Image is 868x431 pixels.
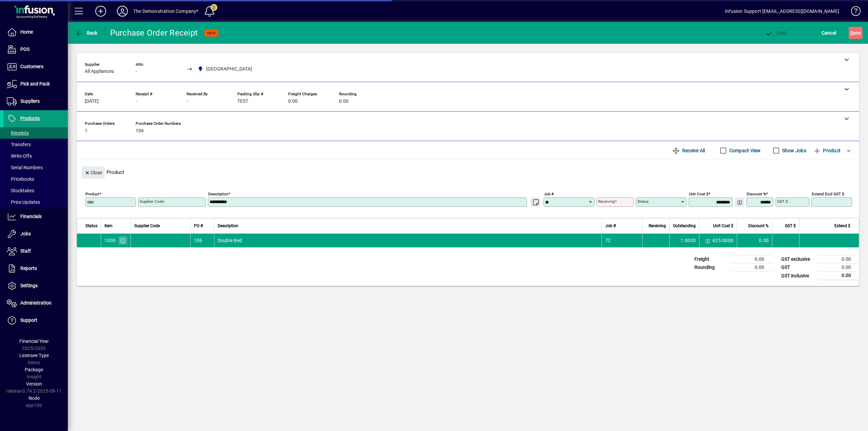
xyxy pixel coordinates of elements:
a: Stocktakes [3,185,68,196]
td: 1.0000 [669,234,699,247]
span: Cancel [822,27,836,38]
span: Extend $ [834,222,850,230]
span: [DATE] [85,99,99,104]
td: Double Bed [214,234,602,247]
app-page-header-button: Back [68,27,105,39]
span: Version [26,381,42,387]
td: 0.00 [732,263,772,272]
span: ost [765,30,787,36]
span: Package [25,367,43,372]
div: Purchase Order Receipt [110,27,198,38]
button: Receive All [669,144,708,157]
mat-label: Product [85,192,99,196]
button: Back [73,27,99,39]
a: POS [3,41,68,58]
span: Transfers [7,142,31,147]
mat-label: Status [637,199,649,204]
span: ave [850,27,861,38]
span: Licensee Type [19,353,49,358]
a: Settings [3,277,68,294]
span: Jobs [20,231,31,236]
div: Product [77,160,859,180]
a: Administration [3,295,68,312]
span: Back [75,30,98,36]
span: All Appliances [85,69,114,74]
span: P [777,30,780,36]
span: TEST [237,99,248,104]
span: Products [20,116,40,121]
a: Staff [3,243,68,260]
span: Write Offs [7,153,32,159]
a: Knowledge Base [846,1,860,23]
span: Pricebooks [7,176,34,182]
span: Price Updates [7,199,40,205]
mat-label: Description [208,192,228,196]
span: 0.00 [339,99,349,104]
a: Pick and Pack [3,76,68,93]
label: Show Jobs [781,147,806,154]
a: Support [3,312,68,329]
div: Infusion Support [EMAIL_ADDRESS][DOMAIN_NAME] [725,6,839,17]
a: Reports [3,260,68,277]
span: Receipts [7,130,29,136]
span: Support [20,317,37,323]
span: Auckland [196,65,255,73]
button: Save [849,27,863,39]
button: Add [90,5,112,17]
a: Serial Numbers [3,162,68,173]
mat-label: GST $ [777,199,788,204]
div: The Demonstration Company* [133,6,199,17]
mat-label: Supplier Code [140,199,164,204]
span: Close [84,167,102,178]
label: Compact View [728,147,761,154]
span: Pick and Pack [20,81,50,86]
mat-label: Discount % [747,192,766,196]
span: 72 [605,237,611,244]
a: Receipts [3,127,68,139]
span: Settings [20,283,38,288]
a: Pricebooks [3,173,68,185]
span: Administration [20,300,52,306]
span: Receive All [672,145,705,156]
td: 0.00 [818,272,859,280]
span: Description [218,222,238,230]
td: 0.00 [818,255,859,263]
span: Status [85,222,97,230]
mat-label: Job # [544,192,554,196]
td: Rounding [691,263,732,272]
td: 0.00 [818,263,859,272]
span: - [136,69,137,74]
button: Close [82,166,105,179]
span: Outstanding [673,222,696,230]
span: - [136,99,137,104]
a: Financials [3,208,68,225]
span: Suppliers [20,98,40,104]
td: GST exclusive [778,255,818,263]
td: 0.00 [732,255,772,263]
button: Profile [112,5,133,17]
td: Freight [691,255,732,263]
span: POS [20,46,29,52]
button: Change Price Levels [735,197,744,207]
span: 1 [85,128,87,134]
span: NEW [207,31,216,35]
button: Cancel [820,27,838,39]
mat-label: Receiving [598,199,615,204]
span: 625.0000 [712,237,733,244]
span: Serial Numbers [7,165,43,170]
a: Jobs [3,226,68,242]
span: Staff [20,248,31,254]
span: PO # [194,222,203,230]
button: Change Price Levels [703,236,712,245]
a: Suppliers [3,93,68,110]
span: 106 [136,128,144,134]
mat-label: Unit Cost $ [689,192,708,196]
mat-label: Extend excl GST $ [812,192,844,196]
td: 0.00 [737,234,772,247]
app-page-header-button: Close [80,169,106,175]
span: Reports [20,266,37,271]
span: [GEOGRAPHIC_DATA] [206,65,252,73]
span: - [186,99,188,104]
a: Write Offs [3,150,68,162]
td: GST inclusive [778,272,818,280]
